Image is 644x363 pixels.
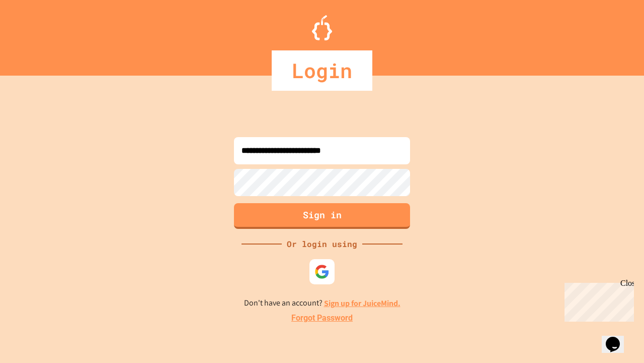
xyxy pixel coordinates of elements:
div: Login [272,50,372,91]
p: Don't have an account? [244,297,400,310]
iframe: chat widget [560,279,634,322]
img: google-icon.svg [314,264,330,279]
img: Logo.svg [312,15,332,40]
div: Or login using [282,238,362,250]
a: Forgot Password [291,312,353,324]
div: Chat with us now!Close [4,4,69,64]
a: Sign up for JuiceMind. [324,298,400,309]
button: Sign in [234,203,410,229]
iframe: chat widget [602,323,634,353]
